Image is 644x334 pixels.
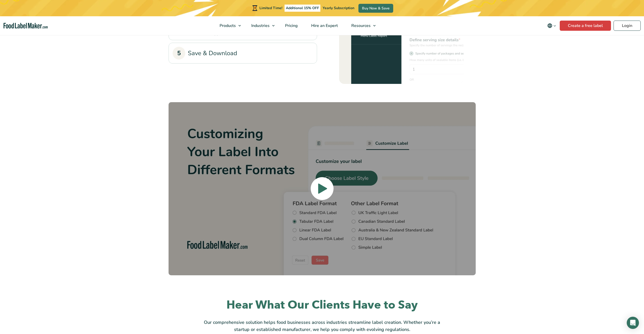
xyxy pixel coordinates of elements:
[4,23,48,29] a: Food Label Maker homepage
[173,47,313,59] a: 5Save & Download
[204,319,440,332] strong: Our comprehensive solution helps food businesses across industries streamline label creation. Whe...
[350,23,371,28] span: Resources
[544,21,560,31] button: Change language
[245,16,277,35] a: Industries
[278,16,303,35] a: Pricing
[213,16,243,35] a: Products
[560,21,611,31] a: Create a free label
[218,23,236,28] span: Products
[305,16,343,35] a: Hire an Expert
[345,16,378,35] a: Resources
[358,4,393,13] a: Buy Now & Save
[614,21,641,31] a: Login
[173,47,185,59] div: 5
[259,6,282,10] span: Limited Time!
[169,43,317,64] li: 5Save & Download
[250,23,270,28] span: Industries
[203,298,441,313] h2: Hear What Our Clients Have to Say
[285,5,320,12] span: Additional 15% OFF
[627,317,639,329] div: Open Intercom Messenger
[310,23,338,28] span: Hire an Expert
[323,6,354,10] span: Yearly Subscription
[284,23,298,28] span: Pricing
